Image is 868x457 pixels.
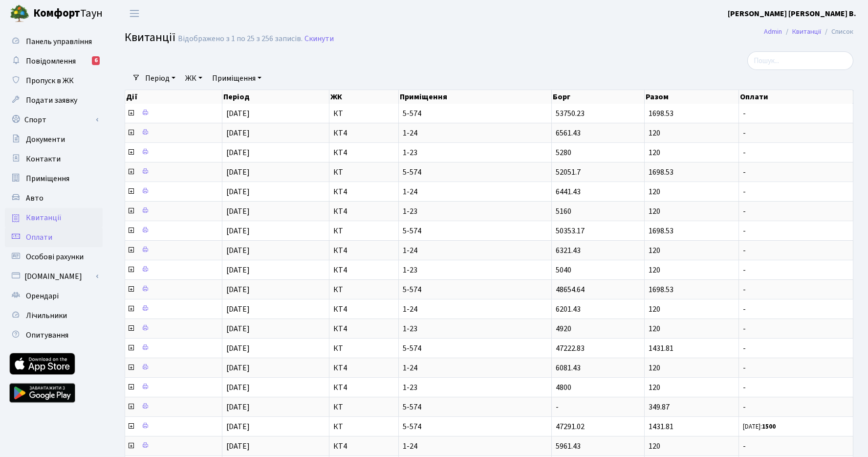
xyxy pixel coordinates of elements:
[649,343,673,354] span: 1431.81
[226,363,250,373] span: [DATE]
[92,56,100,65] div: 6
[125,29,175,46] span: Квитанції
[181,70,206,87] a: ЖК
[5,286,103,306] a: Орендарі
[226,108,250,119] span: [DATE]
[649,284,673,295] span: 1698.53
[333,423,394,431] span: КТ
[333,227,394,235] span: КТ
[749,22,868,42] nav: breadcrumb
[226,421,250,432] span: [DATE]
[26,232,52,243] span: Оплати
[178,34,303,44] div: Відображено з 1 по 25 з 256 записів.
[649,206,660,217] span: 120
[556,363,581,373] span: 6081.43
[333,344,394,352] span: КТ
[10,4,29,23] img: logo.png
[728,8,856,20] a: [PERSON_NAME] [PERSON_NAME] В.
[649,323,660,334] span: 120
[403,403,547,411] span: 5-574
[556,128,581,138] span: 6561.43
[649,147,660,158] span: 120
[743,168,849,176] span: -
[403,325,547,333] span: 1-23
[649,226,673,236] span: 1698.53
[26,173,69,184] span: Приміщення
[739,90,853,104] th: Оплати
[226,186,250,197] span: [DATE]
[26,36,92,47] span: Панель управління
[556,441,581,452] span: 5961.43
[5,306,103,325] a: Лічильники
[403,227,547,235] span: 5-574
[743,364,849,372] span: -
[226,323,250,334] span: [DATE]
[556,226,585,236] span: 50353.17
[556,323,571,334] span: 4920
[333,364,394,372] span: КТ4
[33,5,103,22] span: Таун
[764,26,782,37] a: Admin
[556,304,581,315] span: 6201.43
[649,265,660,275] span: 120
[333,207,394,215] span: КТ4
[649,402,670,412] span: 349.87
[141,70,179,87] a: Період
[403,110,547,117] span: 5-574
[556,245,581,256] span: 6321.43
[649,128,660,138] span: 120
[333,110,394,117] span: КТ
[226,167,250,178] span: [DATE]
[403,344,547,352] span: 5-574
[403,286,547,294] span: 5-574
[26,154,61,164] span: Контакти
[403,247,547,254] span: 1-24
[226,343,250,354] span: [DATE]
[333,149,394,157] span: КТ4
[649,245,660,256] span: 120
[403,266,547,274] span: 1-23
[747,51,853,70] input: Пошук...
[649,167,673,178] span: 1698.53
[645,90,739,104] th: Разом
[125,90,222,104] th: Дії
[5,169,103,188] a: Приміщення
[26,291,59,301] span: Орендарі
[333,442,394,450] span: КТ4
[5,130,103,149] a: Документи
[649,186,660,197] span: 120
[649,382,660,393] span: 120
[26,193,43,204] span: Авто
[26,251,84,262] span: Особові рахунки
[5,32,103,51] a: Панель управління
[5,247,103,267] a: Особові рахунки
[556,265,571,275] span: 5040
[556,382,571,393] span: 4800
[743,344,849,352] span: -
[5,149,103,169] a: Контакти
[403,149,547,157] span: 1-23
[728,8,856,19] b: [PERSON_NAME] [PERSON_NAME] В.
[743,266,849,274] span: -
[5,325,103,345] a: Опитування
[226,245,250,256] span: [DATE]
[333,403,394,411] span: КТ
[743,442,849,450] span: -
[743,247,849,254] span: -
[5,188,103,208] a: Авто
[403,168,547,176] span: 5-574
[792,26,821,37] a: Квитанції
[208,70,265,87] a: Приміщення
[743,188,849,196] span: -
[743,129,849,137] span: -
[743,207,849,215] span: -
[333,247,394,254] span: КТ4
[5,51,103,71] a: Повідомлення6
[743,110,849,117] span: -
[226,441,250,452] span: [DATE]
[743,325,849,333] span: -
[762,422,776,431] b: 1500
[26,212,62,223] span: Квитанції
[743,227,849,235] span: -
[122,5,147,22] button: Переключити навігацію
